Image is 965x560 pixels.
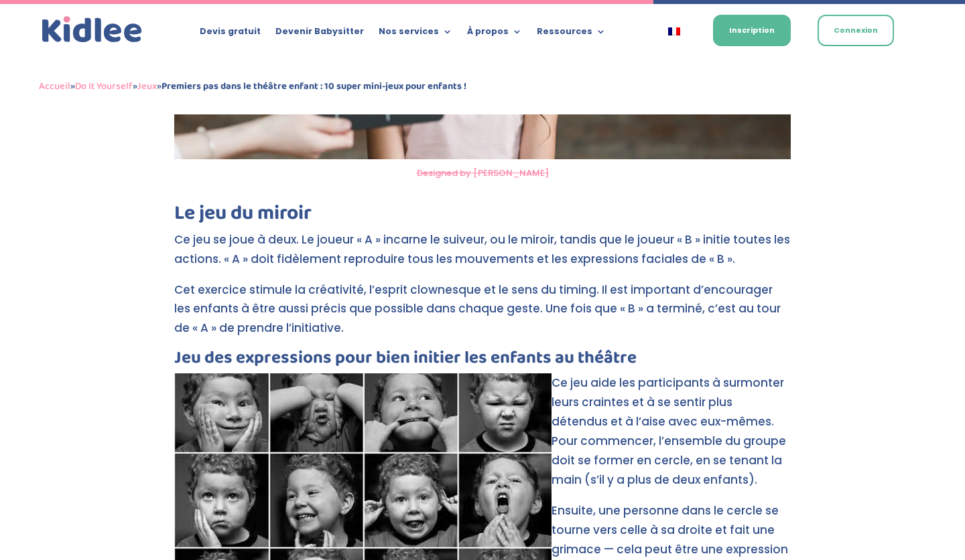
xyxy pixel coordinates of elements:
[200,27,261,41] a: Devis gratuit
[162,78,466,94] strong: Premiers pas dans le théâtre enfant : 10 super mini-jeux pour enfants !
[174,280,791,350] p: Cet exercice stimule la créativité, l’esprit clownesque et le sens du timing. Il est important d’...
[467,27,522,41] a: À propos
[275,27,364,41] a: Devenir Babysitter
[417,167,549,179] a: Designed by [PERSON_NAME]
[39,13,145,46] img: logo_kidlee_bleu
[818,15,894,46] a: Connexion
[137,78,157,94] a: Jeux
[39,78,70,94] a: Accueil
[713,15,791,46] a: Inscription
[174,349,791,373] h3: Jeu des expressions pour bien initier les enfants au théâtre
[668,27,680,35] img: Français
[379,27,452,41] a: Nos services
[75,78,133,94] a: Do It Yourself
[174,203,791,230] h2: Le jeu du miroir
[39,78,466,94] span: » » »
[537,27,606,41] a: Ressources
[39,13,145,46] a: Kidlee Logo
[174,230,791,280] p: Ce jeu se joue à deux. Le joueur « A » incarne le suiveur, ou le miroir, tandis que le joueur « B...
